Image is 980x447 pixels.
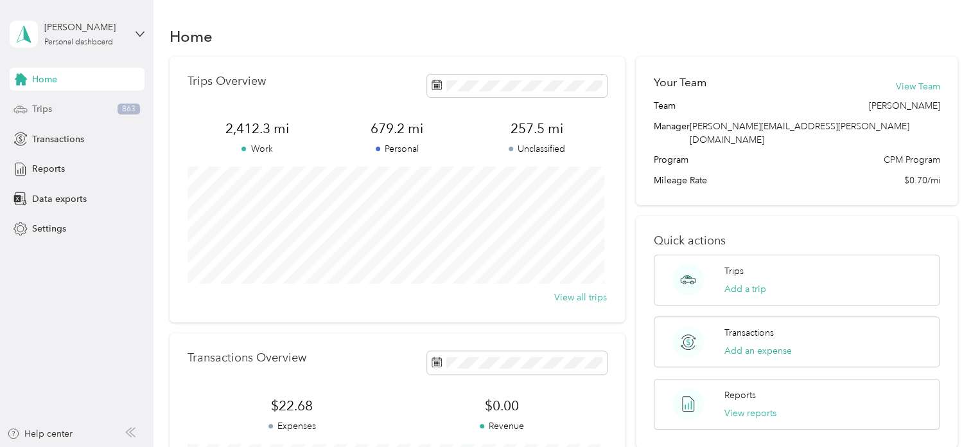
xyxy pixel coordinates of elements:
span: 679.2 mi [327,120,467,138]
span: $0.00 [397,397,606,415]
button: View reports [724,406,776,420]
p: Transactions [724,326,774,340]
span: CPM Program [883,153,940,167]
span: 2,412.3 mi [188,120,328,138]
span: Trips [32,102,52,116]
div: Personal dashboard [44,39,113,46]
button: Add an expense [724,344,792,358]
span: [PERSON_NAME][EMAIL_ADDRESS][PERSON_NAME][DOMAIN_NAME] [690,121,909,145]
span: Manager [654,120,690,147]
p: Trips Overview [188,75,266,88]
span: Transactions [32,132,84,146]
span: Data exports [32,192,87,206]
span: Reports [32,162,65,176]
span: $22.68 [188,397,397,415]
span: Team [654,99,676,113]
iframe: Everlance-gr Chat Button Frame [908,375,980,447]
span: 257.5 mi [467,120,607,138]
p: Personal [327,142,467,156]
p: Work [188,142,328,156]
p: Revenue [397,419,606,433]
p: Transactions Overview [188,351,306,365]
span: 863 [118,104,140,115]
button: Add a trip [724,282,766,296]
h2: Your Team [654,75,706,91]
span: Mileage Rate [654,174,707,187]
div: [PERSON_NAME] [44,21,125,34]
span: Home [32,73,57,86]
p: Quick actions [654,234,940,248]
button: View Team [895,80,940,93]
span: [PERSON_NAME] [868,99,940,113]
button: Help center [7,427,73,441]
p: Expenses [188,419,397,433]
p: Unclassified [467,142,607,156]
span: Program [654,153,688,167]
h1: Home [170,30,213,43]
p: Trips [724,264,744,278]
button: View all trips [554,291,607,304]
p: Reports [724,388,756,402]
span: $0.70/mi [904,174,940,187]
span: Settings [32,222,66,235]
